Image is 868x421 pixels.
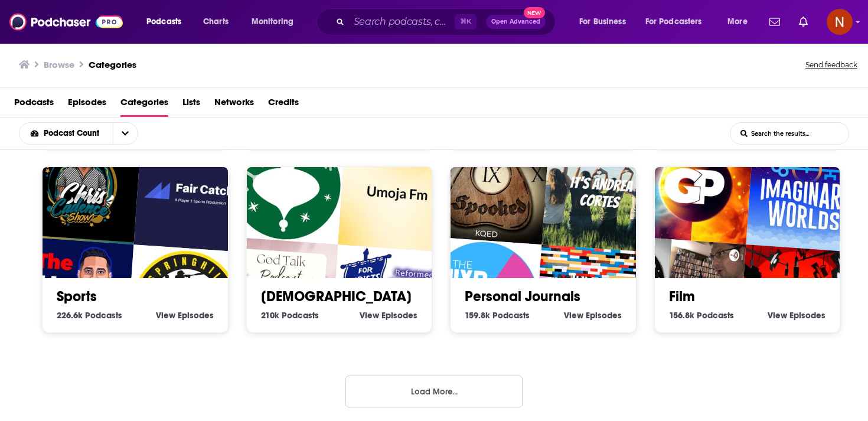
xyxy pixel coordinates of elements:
[44,59,74,70] h3: Browse
[23,126,142,244] img: Chris Cadence Show
[156,310,175,321] span: View
[492,310,530,321] span: Podcasts
[586,310,622,321] span: Episodes
[360,310,379,321] span: View
[14,93,54,117] a: Podcasts
[727,14,748,30] span: More
[827,9,853,35] button: Show profile menu
[360,310,417,321] a: View [DEMOGRAPHIC_DATA] Episodes
[261,310,279,321] span: 210k
[338,133,456,252] img: Umoja Fm
[138,12,197,31] button: open menu
[349,12,455,31] input: Search podcasts, credits, & more...
[381,310,417,321] span: Episodes
[19,122,156,145] h2: Choose List sort
[697,310,734,321] span: Podcasts
[455,14,477,30] span: ⌘ K
[243,12,309,31] button: open menu
[282,310,319,321] span: Podcasts
[68,93,106,117] a: Episodes
[802,57,861,73] button: Send feedback
[268,93,299,117] a: Credits
[328,8,567,35] div: Search podcasts, credits, & more...
[261,310,319,321] a: 210k [DEMOGRAPHIC_DATA] Podcasts
[345,376,523,407] button: Load More...
[465,288,580,305] a: Personal Journals
[146,14,181,30] span: Podcasts
[44,129,103,138] span: Podcast Count
[638,12,719,31] button: open menu
[431,126,550,244] img: Spooked
[133,133,252,252] img: Fair Catch
[579,14,626,30] span: For Business
[669,288,695,305] a: Film
[465,310,490,321] span: 159.8k
[57,310,122,321] a: 226.6k Sports Podcasts
[768,310,825,321] a: View Film Episodes
[645,14,702,30] span: For Podcasters
[635,126,753,244] img: GHOST PLANET
[827,9,853,35] img: User Profile
[486,15,546,29] button: Open AdvancedNew
[768,310,787,321] span: View
[182,93,200,117] a: Lists
[89,59,136,70] a: Categories
[564,310,583,321] span: View
[491,19,540,25] span: Open Advanced
[524,7,545,18] span: New
[571,12,641,31] button: open menu
[719,12,762,31] button: open menu
[465,310,530,321] a: 159.8k Personal Journals Podcasts
[9,11,123,33] img: Podchaser - Follow, Share and Rate Podcasts
[564,310,622,321] a: View Personal Journals Episodes
[794,12,812,32] a: Show notifications dropdown
[178,310,214,321] span: Episodes
[827,9,853,35] span: Logged in as AdelNBM
[669,310,734,321] a: 156.8k Film Podcasts
[789,310,825,321] span: Episodes
[261,288,412,305] a: [DEMOGRAPHIC_DATA]
[765,12,785,32] a: Show notifications dropdown
[541,133,660,252] img: It’s Andrea Cortes
[203,14,229,30] span: Charts
[214,93,254,117] a: Networks
[669,310,694,321] span: 156.8k
[746,133,864,252] img: Imaginary Worlds
[195,12,236,31] a: Charts
[19,129,113,138] button: open menu
[113,123,138,144] button: open menu
[252,14,293,30] span: Monitoring
[57,310,83,321] span: 226.6k
[85,310,122,321] span: Podcasts
[227,126,345,244] img: Christmas Clatter Podcast
[120,93,168,117] a: Categories
[156,310,214,321] a: View Sports Episodes
[57,288,97,305] a: Sports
